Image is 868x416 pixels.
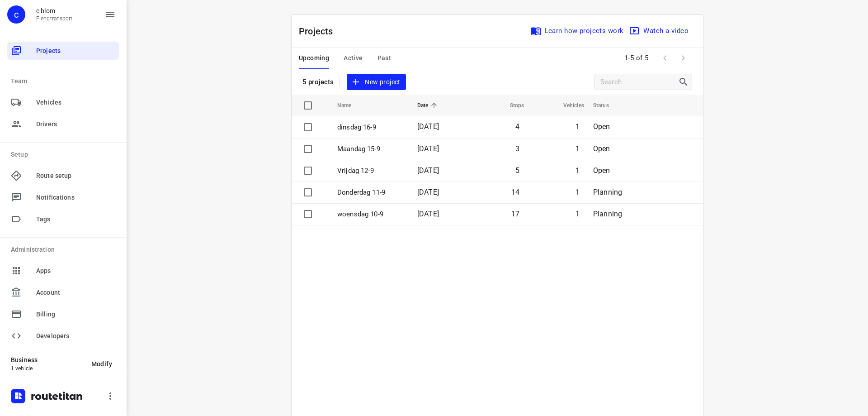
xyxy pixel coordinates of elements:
[337,187,404,198] p: Donderdag 11-9
[352,77,400,88] span: New project
[7,283,119,301] div: Account
[36,98,116,107] span: Vehicles
[337,144,404,154] p: Maandag 15-9
[377,53,392,64] span: Past
[417,122,439,131] span: [DATE]
[552,100,584,111] span: Vehicles
[36,171,116,181] span: Route setup
[593,166,610,175] span: Open
[593,100,621,111] span: Status
[593,122,610,131] span: Open
[7,42,119,60] div: Projects
[337,166,404,176] p: Vrijdag 12-9
[576,166,580,175] span: 1
[11,356,84,363] p: Business
[347,74,406,91] button: New project
[36,193,116,202] span: Notifications
[7,115,119,133] div: Drivers
[593,210,622,218] span: Planning
[417,100,440,111] span: Date
[36,310,116,319] span: Billing
[91,360,112,368] span: Modify
[600,75,678,89] input: Search projects
[302,78,334,86] p: 5 projects
[36,7,73,14] p: c blom
[515,144,519,153] span: 3
[36,288,116,297] span: Account
[7,5,25,24] div: c
[576,122,580,131] span: 1
[621,48,652,68] span: 1-5 of 5
[7,305,119,323] div: Billing
[299,24,340,38] p: Projects
[417,166,439,175] span: [DATE]
[299,53,329,64] span: Upcoming
[36,15,73,22] p: Plengtransport
[576,188,580,196] span: 1
[593,188,622,196] span: Planning
[511,188,519,196] span: 14
[7,167,119,185] div: Route setup
[7,93,119,111] div: Vehicles
[36,120,116,129] span: Drivers
[593,144,610,153] span: Open
[11,245,119,254] p: Administration
[11,77,119,86] p: Team
[674,49,692,67] span: Next Page
[7,188,119,206] div: Notifications
[417,144,439,153] span: [DATE]
[515,122,519,131] span: 4
[576,144,580,153] span: 1
[417,210,439,218] span: [DATE]
[337,100,363,111] span: Name
[11,150,119,159] p: Setup
[36,46,116,56] span: Projects
[337,122,404,133] p: dinsdag 16-9
[337,209,404,220] p: woensdag 10-9
[576,210,580,218] span: 1
[678,77,692,87] div: Search
[36,215,116,224] span: Tags
[36,331,116,341] span: Developers
[7,327,119,345] div: Developers
[11,365,84,372] p: 1 vehicle
[36,266,116,276] span: Apps
[7,262,119,280] div: Apps
[7,210,119,228] div: Tags
[84,356,119,372] button: Modify
[656,49,674,67] span: Previous Page
[511,210,519,218] span: 17
[498,100,524,111] span: Stops
[417,188,439,196] span: [DATE]
[344,53,363,64] span: Active
[515,166,519,175] span: 5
